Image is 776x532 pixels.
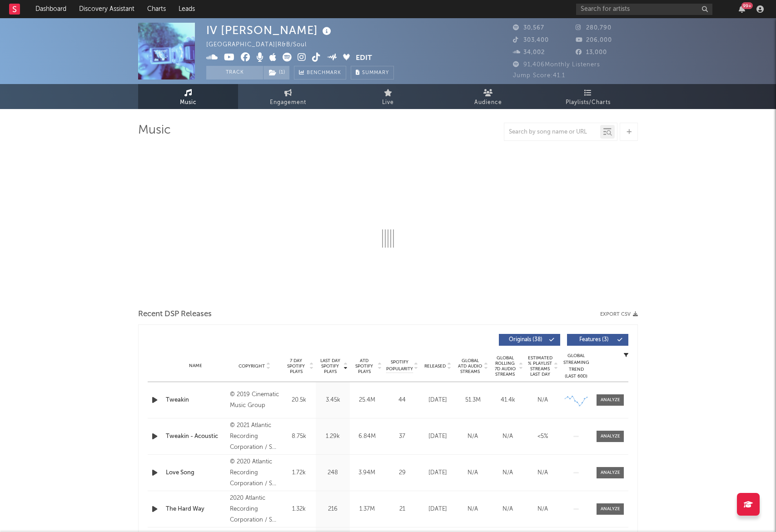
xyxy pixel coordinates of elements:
a: Benchmark [294,66,346,80]
div: 20.5k [284,396,313,405]
span: 303,400 [513,37,549,43]
div: [DATE] [423,396,453,405]
div: N/A [527,468,558,477]
span: Estimated % Playlist Streams Last Day [527,355,552,377]
div: 1.29k [318,432,348,441]
span: Music [180,97,197,108]
div: N/A [458,432,488,441]
span: ( 1 ) [263,66,290,80]
span: Benchmark [307,68,341,79]
span: ATD Spotify Plays [352,358,376,374]
a: Playlists/Charts [538,84,638,109]
span: 91,406 Monthly Listeners [513,62,600,68]
div: 1.37M [352,505,382,514]
a: Live [338,84,438,109]
span: Last Day Spotify Plays [318,358,342,374]
span: Playlists/Charts [566,97,611,108]
div: © 2020 Atlantic Recording Corporation / So Amazin Entertainment [230,457,279,489]
button: (1) [264,66,289,80]
div: <5% [527,432,558,441]
div: 25.4M [352,396,382,405]
a: Music [138,84,238,109]
div: IV [PERSON_NAME] [206,23,333,38]
div: N/A [458,505,488,514]
div: N/A [458,468,488,477]
span: 13,000 [576,50,607,55]
div: 41.4k [492,396,523,405]
div: [DATE] [423,468,453,477]
a: Tweakin - Acoustic [166,432,225,441]
div: [DATE] [423,432,453,441]
div: [DATE] [423,505,453,514]
div: 51.3M [458,396,488,405]
span: 30,567 [513,25,544,31]
a: The Hard Way [166,505,225,514]
input: Search for artists [576,4,712,15]
a: Audience [438,84,538,109]
div: 216 [318,505,348,514]
div: 21 [386,505,418,514]
div: 1.72k [284,468,313,477]
div: 99 + [741,2,753,9]
div: N/A [492,468,523,477]
span: Spotify Popularity [386,359,413,373]
div: Name [166,363,225,369]
input: Search by song name or URL [504,129,600,136]
button: 99+ [739,5,745,13]
div: N/A [492,505,523,514]
span: 206,000 [576,37,612,43]
div: 3.94M [352,468,382,477]
span: Live [382,97,394,108]
button: Originals(38) [499,334,560,346]
span: Originals ( 38 ) [505,337,547,343]
span: Engagement [270,97,306,108]
div: 2020 Atlantic Recording Corporation / So Amazin Entertainment [230,493,279,526]
div: 1.32k [284,505,313,514]
span: Recent DSP Releases [138,309,212,320]
div: N/A [492,432,523,441]
div: 8.75k [284,432,313,441]
div: 6.84M [352,432,382,441]
div: © 2021 Atlantic Recording Corporation / So Amazin Entertainment [230,420,279,453]
a: Love Song [166,468,225,477]
div: © 2019 Cinematic Music Group [230,389,279,411]
button: Track [206,66,263,80]
span: 34,002 [513,50,545,55]
div: N/A [527,396,558,405]
div: 248 [318,468,348,477]
div: N/A [527,505,558,514]
div: [GEOGRAPHIC_DATA] | R&B/Soul [206,40,317,50]
div: Global Streaming Trend (Last 60D) [562,353,590,380]
span: Summary [362,70,389,75]
span: Global Rolling 7D Audio Streams [492,355,517,377]
span: Jump Score: 41.1 [513,73,565,79]
div: 3.45k [318,396,348,405]
span: Audience [474,97,502,108]
div: 37 [386,432,418,441]
div: 29 [386,468,418,477]
a: Tweakin [166,396,225,405]
div: 44 [386,396,418,405]
span: 280,790 [576,25,612,31]
button: Features(3) [567,334,628,346]
button: Edit [356,53,372,64]
button: Summary [351,66,394,80]
a: Engagement [238,84,338,109]
button: Export CSV [600,312,638,317]
span: Copyright [239,363,265,369]
span: Released [424,363,446,369]
span: Features ( 3 ) [573,337,615,343]
span: Global ATD Audio Streams [458,358,483,374]
span: 7 Day Spotify Plays [284,358,308,374]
